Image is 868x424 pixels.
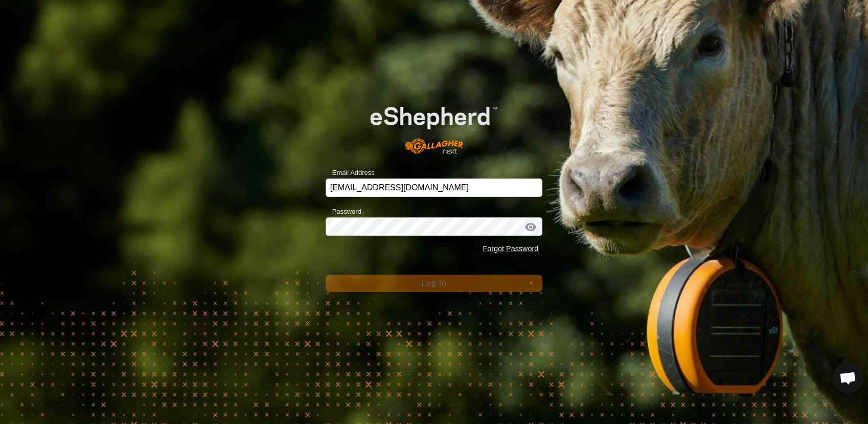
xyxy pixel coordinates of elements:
label: Password [326,207,361,217]
label: Email Address [326,168,375,178]
img: E-shepherd Logo [347,88,521,163]
span: Log In [421,279,446,287]
div: Open chat [833,363,863,393]
input: Email Address [326,178,543,197]
a: Forgot Password [483,244,538,253]
button: Log In [326,275,543,292]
